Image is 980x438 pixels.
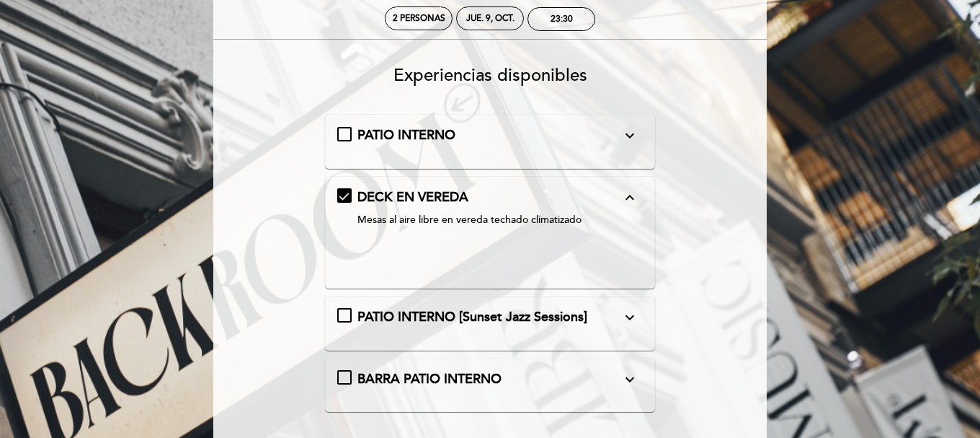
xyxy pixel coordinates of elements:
[357,189,468,205] span: DECK EN VEREDA
[337,308,643,327] md-checkbox: PATIO INTERNO [Sunset Jazz Sessions] expand_more Le recordamos que el evento Sunset Jazz Sessions...
[621,127,638,144] i: expand_more
[393,13,445,24] span: 2 personas
[617,188,643,207] button: expand_less
[617,370,643,389] button: expand_more
[337,126,643,145] md-checkbox: PATIO INTERNO expand_more Patio con techo corredizo y calefacción
[357,371,502,387] span: BARRA PATIO INTERNO
[621,309,638,326] i: expand_more
[337,188,643,265] md-checkbox: DECK EN VEREDA expand_more Mesas al aire libre en vereda techado climatizado
[621,189,638,206] i: expand_less
[357,127,455,143] span: PATIO INTERNO
[337,370,643,389] md-checkbox: BARRA PATIO INTERNO expand_more Barra con sillas altas en el patio interno
[617,308,643,327] button: expand_more
[621,371,638,388] i: expand_more
[357,309,587,325] span: PATIO INTERNO [Sunset Jazz Sessions]
[393,65,587,86] span: Experiencias disponibles
[617,126,643,145] button: expand_more
[466,13,514,24] div: jue. 9, oct.
[551,14,573,25] div: 23:30
[357,213,622,227] p: Mesas al aire libre en vereda techado climatizado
